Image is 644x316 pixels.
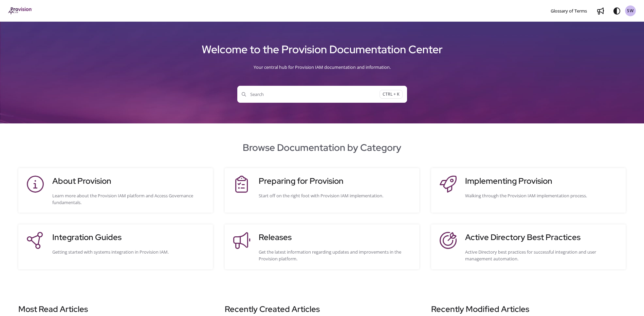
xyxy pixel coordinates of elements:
div: Getting started with systems integration in Provision IAM. [52,249,206,255]
a: ReleasesGet the latest information regarding updates and improvements in the Provision platform. [232,231,412,262]
div: Learn more about the Provision IAM platform and Access Governance fundamentals. [52,192,206,206]
a: Project logo [8,7,32,15]
a: Preparing for ProvisionStart off on the right foot with Provision IAM implementation. [232,175,412,206]
span: Glossary of Terms [551,8,587,14]
span: CTRL + K [380,90,403,99]
h1: Welcome to the Provision Documentation Center [8,40,636,59]
button: SW [625,5,636,16]
div: Get the latest information regarding updates and improvements in the Provision platform. [259,249,412,262]
h3: About Provision [52,175,206,187]
img: brand logo [8,7,32,15]
button: SearchCTRL + K [237,86,407,103]
h3: Preparing for Provision [259,175,412,187]
a: Integration GuidesGetting started with systems integration in Provision IAM. [25,231,206,262]
h3: Recently Created Articles [225,303,419,315]
a: Whats new [595,5,606,16]
a: Active Directory Best PracticesActive Directory best practices for successful integration and use... [438,231,619,262]
span: SW [627,8,634,14]
div: Start off on the right foot with Provision IAM implementation. [259,192,412,199]
h3: Implementing Provision [465,175,619,187]
div: Active Directory best practices for successful integration and user management automation. [465,249,619,262]
h3: Integration Guides [52,231,206,243]
div: Your central hub for Provision IAM documentation and information. [8,59,636,76]
a: Implementing ProvisionWalking through the Provision IAM implementation process. [438,175,619,206]
div: Walking through the Provision IAM implementation process. [465,192,619,199]
h3: Recently Modified Articles [431,303,626,315]
span: Search [242,91,380,98]
h3: Most Read Articles [18,303,213,315]
a: About ProvisionLearn more about the Provision IAM platform and Access Governance fundamentals. [25,175,206,206]
h2: Browse Documentation by Category [8,140,636,155]
h3: Releases [259,231,412,243]
h3: Active Directory Best Practices [465,231,619,243]
button: Theme options [611,5,622,16]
